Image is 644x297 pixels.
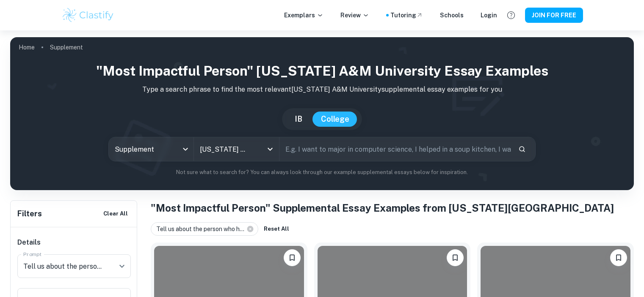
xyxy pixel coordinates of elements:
img: Clastify logo [61,7,115,24]
p: Type a search phrase to find the most relevant [US_STATE] A&M University supplemental essay examp... [17,84,627,95]
button: Please log in to bookmark exemplars [447,249,464,266]
div: Tell us about the person who h... [151,222,258,236]
a: Schools [440,11,464,20]
div: Supplement [109,137,193,161]
h6: Filters [17,208,42,220]
button: Open [116,260,128,272]
button: IB [286,112,311,127]
button: Please log in to bookmark exemplars [284,249,301,266]
img: profile cover [10,37,634,190]
a: Login [481,11,497,20]
button: Please log in to bookmark exemplars [610,249,627,266]
button: Search [515,142,529,156]
a: Home [19,41,35,53]
p: Not sure what to search for? You can always look through our example supplemental essays below fo... [17,168,627,177]
button: College [312,112,358,127]
p: Review [340,11,369,20]
button: JOIN FOR FREE [525,8,583,23]
span: Tell us about the person who h... [156,224,248,234]
label: Prompt [23,251,42,258]
p: Exemplars [284,11,323,20]
button: Reset All [262,223,291,235]
h6: Details [17,237,131,248]
h1: "Most Impactful Person" Supplemental Essay Examples from [US_STATE][GEOGRAPHIC_DATA] [151,200,634,215]
h1: "Most Impactful Person" [US_STATE] A&M University Essay Examples [17,61,627,81]
button: Help and Feedback [504,8,518,22]
p: Supplement [50,43,83,52]
input: E.g. I want to major in computer science, I helped in a soup kitchen, I want to join the debate t... [279,137,511,161]
a: Tutoring [390,11,423,20]
button: Open [264,143,276,155]
button: Clear All [101,207,130,220]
